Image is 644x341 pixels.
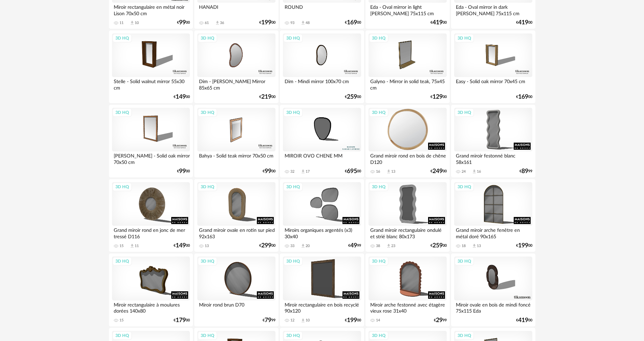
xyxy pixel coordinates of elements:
div: Grand miroir rectangulaire ondulé et strié blanc 80x173 [369,226,446,239]
a: 3D HQ Miroir ovale en bois de mindi foncé 75x115 Eda €41900 [451,253,535,326]
div: 3D HQ [112,108,132,117]
div: 3D HQ [283,108,303,117]
div: 3D HQ [454,182,474,191]
a: 3D HQ Bahya - Solid teak mirror 70x50 cm €9900 [194,105,278,178]
div: Grand miroir rond en jonc de mer tressé D116 [112,226,190,239]
div: 3D HQ [369,331,388,340]
div: 13 [477,244,481,248]
div: 61 [205,21,209,25]
div: € 00 [516,318,532,323]
div: Miroir rectangulaire en métal noir Lison 70x50 cm [112,3,190,16]
div: MIROIR OVO CHENE MM [283,151,361,165]
a: 3D HQ Miroirs organiques argentés (x3) 30x40 33 Download icon 20 €4999 [280,179,364,252]
div: € 99 [434,318,447,323]
span: 129 [432,95,443,99]
span: 299 [261,243,271,248]
div: 3D HQ [283,34,303,43]
span: Download icon [386,243,391,248]
a: 3D HQ Grand miroir rectangulaire ondulé et strié blanc 80x173 38 Download icon 23 €25900 [365,179,449,252]
a: 3D HQ Miroir rond brun D70 €7999 [194,253,278,326]
div: 3D HQ [369,257,388,266]
span: 99 [265,169,271,174]
a: 3D HQ Galyno - Mirror in solid teak, 75x45 cm €12900 [365,30,449,103]
div: 33 [290,244,294,248]
span: 99 [179,20,186,25]
div: Miroir rond brun D70 [197,300,275,314]
div: Miroir arche festonné avec étagère vieux rose 31x40 [369,300,446,314]
div: € 00 [174,318,190,323]
div: 3D HQ [283,331,303,340]
div: Galyno - Mirror in solid teak, 75x45 cm [369,77,446,91]
div: 3D HQ [454,108,474,117]
div: Miroirs organiques argentés (x3) 30x40 [283,226,361,239]
span: Download icon [301,169,306,174]
span: Download icon [472,169,477,174]
div: € 00 [177,20,190,25]
div: 3D HQ [198,34,217,43]
span: 419 [518,20,528,25]
span: 219 [261,95,271,99]
div: € 99 [519,169,532,174]
div: 3D HQ [198,257,217,266]
div: Miroir rectangulaire en bois recyclé 90x120 [283,300,361,314]
div: [PERSON_NAME] - Solid oak mirror 70x50 cm [112,151,190,165]
span: 89 [521,169,528,174]
span: 149 [176,95,186,99]
span: 169 [347,20,357,25]
div: HANADI [197,3,275,16]
div: 13 [391,169,395,174]
div: Stelle - Solid walnut mirror 55x30 cm [112,77,190,91]
a: 3D HQ Stelle - Solid walnut mirror 55x30 cm €14900 [109,30,193,103]
div: € 00 [345,20,361,25]
span: 419 [432,20,443,25]
div: € 00 [259,20,275,25]
div: Easy - Solid oak mirror 70x45 cm [454,77,532,91]
div: Miroir ovale en bois de mindi foncé 75x115 Eda [454,300,532,314]
div: ROUND [283,3,361,16]
div: € 00 [430,169,447,174]
div: 3D HQ [454,331,474,340]
div: 48 [306,21,310,25]
div: € 00 [174,243,190,248]
div: € 00 [516,95,532,99]
span: Download icon [472,243,477,248]
span: Download icon [301,20,306,25]
div: 16 [376,169,380,174]
div: 93 [290,21,294,25]
div: € 99 [263,318,275,323]
div: 3D HQ [112,182,132,191]
div: 32 [290,169,294,174]
div: Dim - Mindi mirror 100x70 cm [283,77,361,91]
div: 12 [290,318,294,323]
a: 3D HQ Dim - Mindi mirror 100x70 cm €25900 [280,30,364,103]
div: 36 [220,21,224,25]
span: Download icon [130,243,135,248]
span: 149 [176,243,186,248]
a: 3D HQ MIROIR OVO CHENE MM 32 Download icon 17 €69500 [280,105,364,178]
a: 3D HQ Dim - [PERSON_NAME] Mirror 85x65 cm €21900 [194,30,278,103]
div: 24 [462,169,466,174]
div: € 00 [263,169,275,174]
div: 3D HQ [369,34,388,43]
div: 3D HQ [283,257,303,266]
div: € 00 [345,95,361,99]
div: 15 [119,244,124,248]
span: Download icon [215,20,220,25]
div: 3D HQ [283,182,303,191]
div: 3D HQ [454,34,474,43]
a: 3D HQ Grand miroir arche fenêtre en métal doré 90x165 18 Download icon 13 €19900 [451,179,535,252]
div: € 00 [345,169,361,174]
div: € 00 [516,243,532,248]
span: 199 [518,243,528,248]
span: Download icon [130,20,135,25]
div: € 00 [430,95,447,99]
div: 13 [205,244,209,248]
div: 17 [306,169,310,174]
div: 11 [135,244,139,248]
span: 199 [261,20,271,25]
a: 3D HQ Miroir arche festonné avec étagère vieux rose 31x40 14 €2999 [365,253,449,326]
a: 3D HQ [PERSON_NAME] - Solid oak mirror 70x50 cm €9900 [109,105,193,178]
a: 3D HQ Grand miroir rond en bois de chêne D120 16 Download icon 13 €24900 [365,105,449,178]
span: 29 [436,318,443,323]
div: € 99 [348,243,361,248]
